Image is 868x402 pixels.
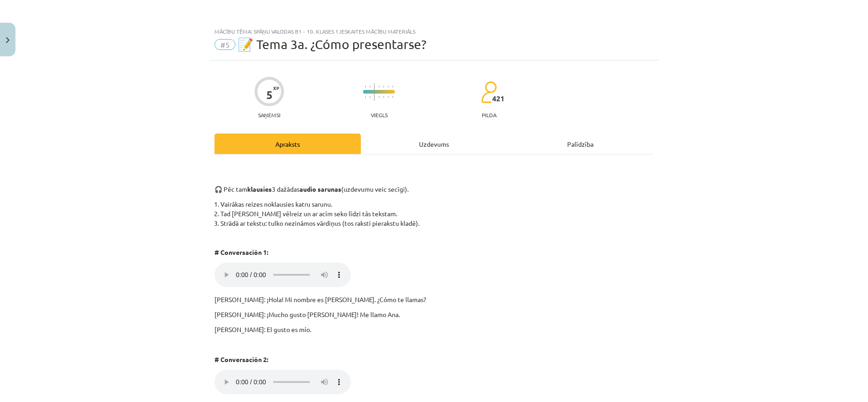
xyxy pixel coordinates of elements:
p: pilda [482,112,496,118]
img: icon-short-line-57e1e144782c952c97e751825c79c345078a6d821885a25fce030b3d8c18986b.svg [388,96,389,98]
img: icon-short-line-57e1e144782c952c97e751825c79c345078a6d821885a25fce030b3d8c18986b.svg [365,85,366,88]
li: Tad [PERSON_NAME] vēlreiz un ar acīm seko līdzi tās tekstam. [220,209,653,218]
img: icon-long-line-d9ea69661e0d244f92f715978eff75569469978d946b2353a9bb055b3ed8787d.svg [374,83,375,101]
img: icon-short-line-57e1e144782c952c97e751825c79c345078a6d821885a25fce030b3d8c18986b.svg [383,96,384,98]
audio: Your browser does not support the audio element. [215,263,351,287]
img: icon-short-line-57e1e144782c952c97e751825c79c345078a6d821885a25fce030b3d8c18986b.svg [388,85,389,88]
p: [PERSON_NAME]: ¡Mucho gusto [PERSON_NAME]! Me llamo Ana. [215,310,653,319]
div: 5 [266,89,273,101]
p: Viegls [371,112,388,118]
div: Uzdevums [361,134,507,154]
img: students-c634bb4e5e11cddfef0936a35e636f08e4e9abd3cc4e673bd6f9a4125e45ecb1.svg [481,81,497,104]
span: #5 [215,39,235,50]
strong: audio sarunas [299,185,341,193]
img: icon-short-line-57e1e144782c952c97e751825c79c345078a6d821885a25fce030b3d8c18986b.svg [392,85,393,88]
li: Vairākas reizes noklausies katru sarunu. [220,199,653,209]
li: Strādā ar tekstu: tulko nezināmos vārdiņus (tos raksti pierakstu kladē). [220,218,653,228]
strong: # Conversación 1: [215,248,268,256]
p: 🎧 Pēc tam 3 dažādas (uzdevumu veic secīgi). [215,184,653,194]
img: icon-short-line-57e1e144782c952c97e751825c79c345078a6d821885a25fce030b3d8c18986b.svg [379,85,379,88]
div: Mācību tēma: Spāņu valodas b1 - 10. klases 1.ieskaites mācību materiāls [215,28,653,35]
img: icon-short-line-57e1e144782c952c97e751825c79c345078a6d821885a25fce030b3d8c18986b.svg [369,85,370,88]
img: icon-short-line-57e1e144782c952c97e751825c79c345078a6d821885a25fce030b3d8c18986b.svg [383,85,384,88]
img: icon-short-line-57e1e144782c952c97e751825c79c345078a6d821885a25fce030b3d8c18986b.svg [369,96,370,98]
div: Apraksts [215,134,361,154]
span: 421 [492,94,504,103]
strong: # Conversación 2: [215,355,268,363]
img: icon-short-line-57e1e144782c952c97e751825c79c345078a6d821885a25fce030b3d8c18986b.svg [392,96,393,98]
div: Palīdzība [507,134,653,154]
span: 📝 Tema 3a. ¿Cómo presentarse? [238,37,426,52]
p: [PERSON_NAME]: El gusto es mío. [215,325,653,334]
span: XP [273,85,279,90]
img: icon-short-line-57e1e144782c952c97e751825c79c345078a6d821885a25fce030b3d8c18986b.svg [379,96,379,98]
img: icon-close-lesson-0947bae3869378f0d4975bcd49f059093ad1ed9edebbc8119c70593378902aed.svg [6,37,10,43]
p: [PERSON_NAME]: ¡Hola! Mi nombre es [PERSON_NAME]. ¿Cómo te llamas? [215,295,653,304]
audio: Your browser does not support the audio element. [215,370,351,394]
img: icon-short-line-57e1e144782c952c97e751825c79c345078a6d821885a25fce030b3d8c18986b.svg [365,96,366,98]
p: Saņemsi [254,112,284,118]
strong: klausies [247,185,272,193]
